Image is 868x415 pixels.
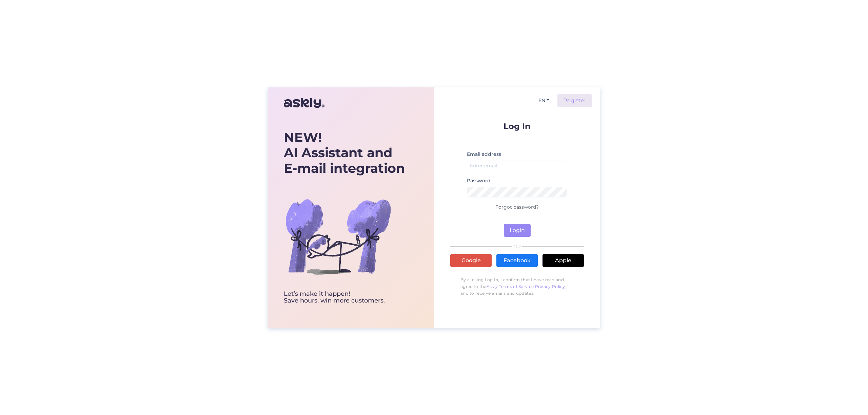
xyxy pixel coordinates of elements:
[504,224,531,237] button: Login
[284,130,405,176] div: AI Assistant and E-mail integration
[535,284,565,289] a: Privacy Policy
[450,273,584,300] p: By clicking Log In, I confirm that I have read and agree to the , , and to receive emails and upd...
[496,254,538,267] a: Facebook
[512,244,522,249] span: OR
[495,204,539,210] a: Forgot password?
[467,177,491,184] label: Password
[487,284,534,289] a: Askly Terms of Service
[284,129,322,145] b: NEW!
[284,291,405,304] div: Let’s make it happen! Save hours, win more customers.
[542,254,584,267] a: Apple
[467,151,501,158] label: Email address
[284,95,324,111] img: Askly
[557,94,592,107] a: Register
[536,96,552,105] button: EN
[450,254,492,267] a: Google
[450,122,584,130] p: Log In
[284,182,392,291] img: bg-askly
[467,161,567,171] input: Enter email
